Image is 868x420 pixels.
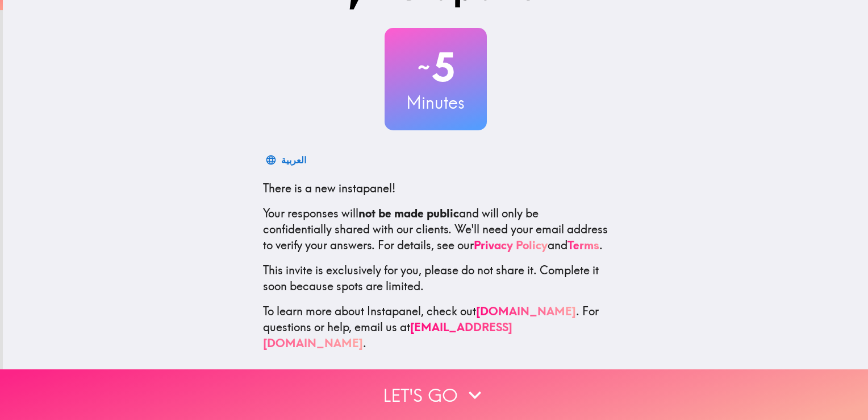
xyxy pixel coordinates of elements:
h3: Minutes [385,90,487,114]
div: العربية [281,152,306,168]
b: not be made public [358,206,459,220]
p: This invite is exclusively for you, please do not share it. Complete it soon because spots are li... [263,262,608,294]
span: ~ [416,50,432,84]
a: [EMAIL_ADDRESS][DOMAIN_NAME] [263,320,512,350]
button: العربية [263,149,311,171]
h2: 5 [385,44,487,90]
a: [DOMAIN_NAME] [476,304,576,318]
a: Terms [567,238,599,252]
p: To learn more about Instapanel, check out . For questions or help, email us at . [263,303,608,351]
p: Your responses will and will only be confidentially shared with our clients. We'll need your emai... [263,205,608,253]
span: There is a new instapanel! [263,181,395,195]
a: Privacy Policy [474,238,548,252]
